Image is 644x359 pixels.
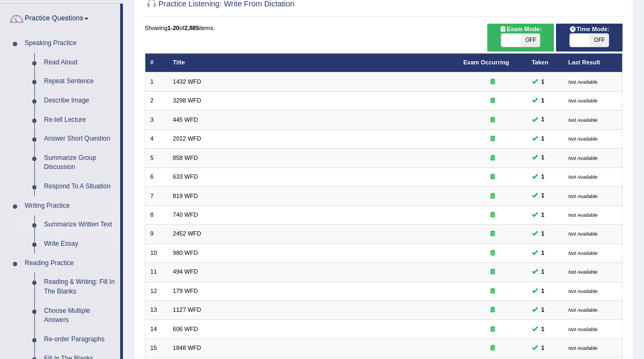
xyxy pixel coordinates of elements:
[173,230,201,237] a: 2452 WFD
[568,174,598,180] small: Not Available
[568,98,598,104] small: Not Available
[39,273,120,301] a: Reading & Writing: Fill In The Blanks
[589,34,609,47] span: OFF
[173,211,198,218] a: 740 WFD
[39,177,120,196] a: Respond To A Situation
[173,268,198,275] a: 494 WFD
[538,96,548,106] span: You can still take this question
[1,4,120,31] a: Practice Questions
[173,345,201,351] a: 1848 WFD
[521,34,540,47] span: OFF
[145,129,168,148] td: 4
[145,91,168,110] td: 2
[568,231,598,237] small: Not Available
[39,111,120,130] a: Re-tell Lecture
[463,192,522,201] div: Exam occurring question
[463,211,522,219] div: Exam occurring question
[496,25,545,34] span: Exam Mode:
[538,305,548,315] span: You can still take this question
[538,343,548,353] span: You can still take this question
[145,24,623,32] div: Showing of items.
[173,78,201,85] a: 1432 WFD
[568,136,598,142] small: Not Available
[39,53,120,72] a: Read Aloud
[538,191,548,201] span: You can still take this question
[145,225,168,244] td: 9
[463,154,522,163] div: Exam occurring question
[39,91,120,111] a: Describe Image
[568,288,598,294] small: Not Available
[463,344,522,353] div: Exam occurring question
[463,325,522,334] div: Exam occurring question
[173,326,198,332] a: 606 WFD
[463,268,522,276] div: Exam occurring question
[568,193,598,199] small: Not Available
[463,97,522,105] div: Exam occurring question
[538,134,548,144] span: You can still take this question
[39,129,120,149] a: Answer Short Question
[173,193,198,199] a: 819 WFD
[538,267,548,277] span: You can still take this question
[463,249,522,258] div: Exam occurring question
[145,149,168,167] td: 5
[538,287,548,296] span: You can still take this question
[173,116,198,123] a: 445 WFD
[39,235,120,254] a: Write Essay
[463,173,522,181] div: Exam occurring question
[173,97,201,104] a: 3298 WFD
[20,196,120,216] a: Writing Practice
[568,212,598,218] small: Not Available
[538,115,548,124] span: You can still take this question
[145,187,168,206] td: 7
[39,215,120,235] a: Summarize Written Text
[463,78,522,86] div: Exam occurring question
[145,206,168,224] td: 8
[463,59,509,65] a: Exam Occurring
[568,307,598,313] small: Not Available
[145,339,168,357] td: 15
[463,116,522,124] div: Exam occurring question
[538,153,548,163] span: You can still take this question
[538,325,548,334] span: You can still take this question
[145,263,168,282] td: 11
[173,306,201,313] a: 1127 WFD
[145,167,168,186] td: 6
[568,117,598,123] small: Not Available
[173,155,198,161] a: 858 WFD
[145,282,168,301] td: 12
[39,72,120,91] a: Repeat Sentence
[568,345,598,351] small: Not Available
[538,248,548,258] span: You can still take this question
[568,155,598,161] small: Not Available
[538,229,548,239] span: You can still take this question
[173,135,201,142] a: 2012 WFD
[538,210,548,220] span: You can still take this question
[463,306,522,314] div: Exam occurring question
[526,53,563,72] th: Taken
[568,250,598,256] small: Not Available
[487,24,554,52] div: Show exams occurring in exams
[145,53,168,72] th: #
[173,173,198,180] a: 633 WFD
[568,326,598,332] small: Not Available
[39,330,120,349] a: Re-order Paragraphs
[566,25,613,34] span: Time Mode:
[145,111,168,129] td: 3
[563,53,623,72] th: Last Result
[145,244,168,262] td: 10
[463,135,522,143] div: Exam occurring question
[538,172,548,182] span: You can still take this question
[145,320,168,339] td: 14
[463,287,522,296] div: Exam occurring question
[20,254,120,273] a: Reading Practice
[568,79,598,85] small: Not Available
[39,149,120,177] a: Summarize Group Discussion
[568,269,598,275] small: Not Available
[463,230,522,238] div: Exam occurring question
[145,301,168,320] td: 13
[184,25,199,31] b: 2,885
[173,288,198,294] a: 179 WFD
[145,72,168,91] td: 1
[20,34,120,53] a: Speaking Practice
[39,302,120,330] a: Choose Multiple Answers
